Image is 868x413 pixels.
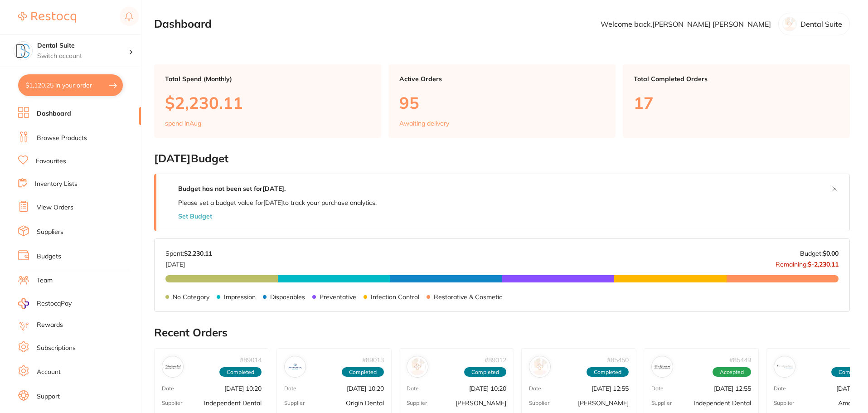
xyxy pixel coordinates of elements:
a: Account [37,368,61,377]
p: Remaining: [776,257,839,268]
a: Suppliers [37,228,63,237]
img: Amalgadent [776,358,793,375]
p: Total Spend (Monthly) [165,75,370,83]
span: Accepted [713,367,751,377]
img: Independent Dental [164,358,181,375]
p: Supplier [407,400,427,406]
a: Rewards [37,321,63,330]
p: # 85449 [729,356,751,364]
span: RestocqPay [37,299,72,308]
p: Origin Dental [346,399,384,407]
span: Completed [464,367,506,377]
img: Origin Dental [286,358,304,375]
span: Completed [219,367,262,377]
a: View Orders [37,203,73,212]
a: Inventory Lists [35,180,78,189]
img: Dental Suite [14,42,32,60]
a: Total Completed Orders17 [623,64,850,138]
a: Dashboard [37,109,71,118]
img: Henry Schein Halas [409,358,426,375]
p: [PERSON_NAME] [578,399,629,407]
p: Active Orders [399,75,605,83]
a: Restocq Logo [18,7,76,28]
p: Awaiting delivery [399,120,449,127]
span: Completed [587,367,629,377]
p: Infection Control [371,293,419,301]
a: Support [37,392,60,401]
strong: Budget has not been set for [DATE] . [178,185,286,193]
p: Disposables [270,293,305,301]
a: Subscriptions [37,344,76,353]
p: Please set a budget value for [DATE] to track your purchase analytics. [178,199,377,206]
p: Date [529,385,541,392]
p: [DATE] 10:20 [347,385,384,392]
button: $1,120.25 in your order [18,74,123,96]
p: Date [774,385,786,392]
strong: $-2,230.11 [808,260,839,268]
p: Budget: [800,250,839,257]
span: Completed [342,367,384,377]
p: [DATE] 12:55 [592,385,629,392]
p: # 89013 [362,356,384,364]
a: Browse Products [37,134,87,143]
p: Welcome back, [PERSON_NAME] [PERSON_NAME] [601,20,771,28]
p: No Category [173,293,209,301]
img: Independent Dental [654,358,671,375]
p: 95 [399,93,605,112]
h2: Recent Orders [154,326,850,339]
p: [PERSON_NAME] [456,399,506,407]
p: Restorative & Cosmetic [434,293,502,301]
p: Spent: [165,250,212,257]
a: Total Spend (Monthly)$2,230.11spend inAug [154,64,381,138]
p: [DATE] 10:20 [224,385,262,392]
p: Total Completed Orders [634,75,839,83]
p: Supplier [162,400,182,406]
a: Budgets [37,252,61,261]
p: Dental Suite [800,20,842,28]
h2: [DATE] Budget [154,152,850,165]
p: Date [284,385,296,392]
p: Date [162,385,174,392]
p: Date [651,385,664,392]
img: RestocqPay [18,298,29,309]
a: RestocqPay [18,298,72,309]
h4: Dental Suite [37,41,129,50]
strong: $2,230.11 [184,249,212,258]
p: Supplier [774,400,794,406]
a: Favourites [36,157,66,166]
p: # 85450 [607,356,629,364]
img: Restocq Logo [18,12,76,23]
p: Supplier [284,400,305,406]
p: Supplier [529,400,549,406]
p: Supplier [651,400,672,406]
p: Switch account [37,52,129,61]
p: # 89014 [240,356,262,364]
a: Team [37,276,53,285]
p: spend in Aug [165,120,201,127]
p: 17 [634,93,839,112]
p: $2,230.11 [165,93,370,112]
p: Preventative [320,293,356,301]
a: Active Orders95Awaiting delivery [388,64,616,138]
img: Henry Schein Halas [531,358,548,375]
button: Set Budget [178,213,212,220]
p: [DATE] [165,257,212,268]
p: [DATE] 10:20 [469,385,506,392]
p: # 89012 [485,356,506,364]
strong: $0.00 [823,249,839,258]
p: Date [407,385,419,392]
p: Impression [224,293,256,301]
h2: Dashboard [154,18,212,30]
p: Independent Dental [204,399,262,407]
p: [DATE] 12:55 [714,385,751,392]
p: Independent Dental [693,399,751,407]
